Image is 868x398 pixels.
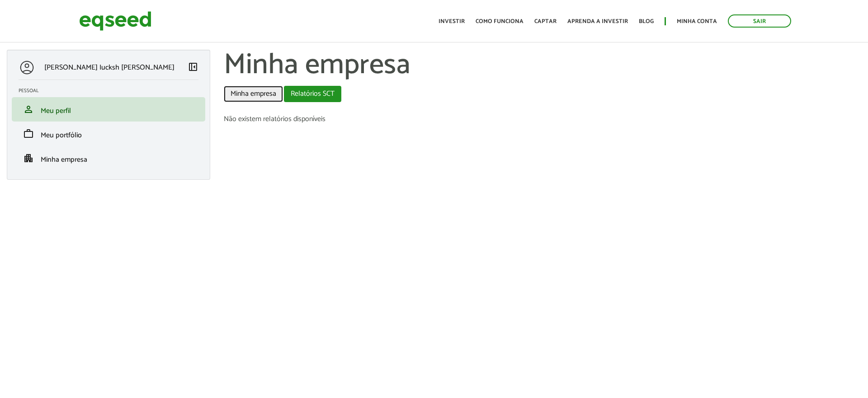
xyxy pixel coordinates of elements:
[439,19,465,24] a: Investir
[41,129,82,141] span: Meu portfólio
[476,19,524,24] a: Como funciona
[12,122,205,146] li: Meu portfólio
[41,105,71,117] span: Meu perfil
[12,146,205,170] li: Minha empresa
[188,61,198,74] a: Colapsar menu
[41,154,87,166] span: Minha empresa
[224,116,861,123] section: Não existem relatórios disponíveis
[639,19,654,24] a: Blog
[19,153,198,164] a: apartmentMinha empresa
[567,19,628,24] a: Aprenda a investir
[44,63,175,72] p: [PERSON_NAME] Iucksh [PERSON_NAME]
[224,86,283,102] a: Minha empresa
[284,86,341,102] a: Relatórios SCT
[19,128,198,139] a: workMeu portfólio
[534,19,557,24] a: Captar
[224,50,861,81] h1: Minha empresa
[19,88,205,94] h2: Pessoal
[23,153,34,164] span: apartment
[188,61,198,72] span: left_panel_close
[677,19,717,24] a: Minha conta
[23,104,34,115] span: person
[79,9,151,33] img: EqSeed
[12,97,205,122] li: Meu perfil
[23,128,34,139] span: work
[19,104,198,115] a: personMeu perfil
[728,14,791,28] a: Sair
